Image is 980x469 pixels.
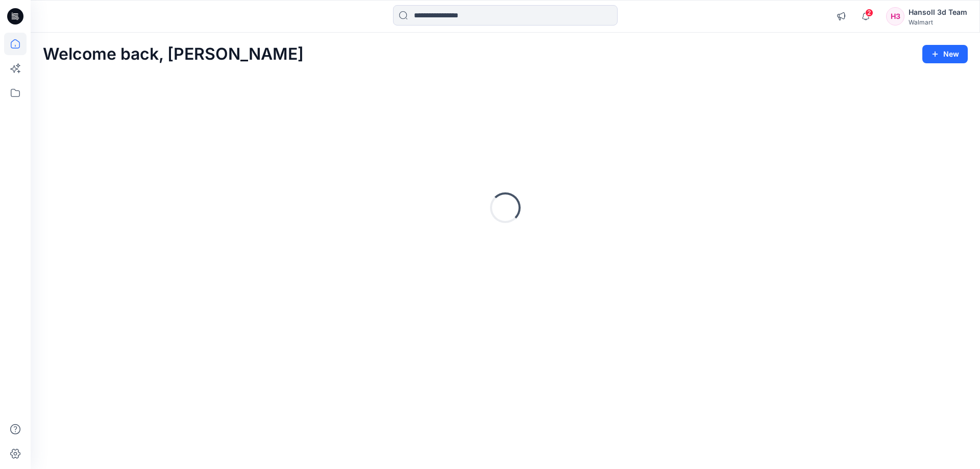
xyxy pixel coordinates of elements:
[43,45,304,64] h2: Welcome back, [PERSON_NAME]
[909,18,967,26] div: Walmart
[922,45,968,63] button: New
[886,7,904,26] div: H3
[909,6,967,18] div: Hansoll 3d Team
[865,9,873,17] span: 2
